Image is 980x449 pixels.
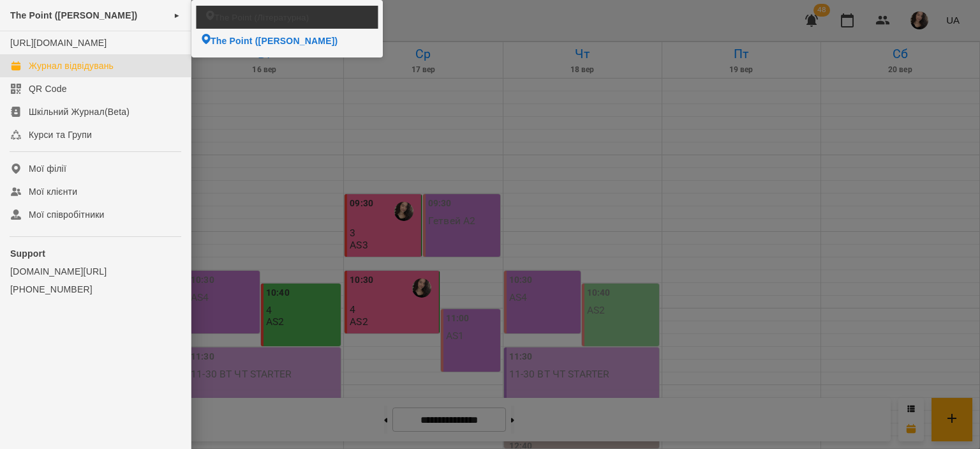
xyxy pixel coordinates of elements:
div: Мої клієнти [29,185,77,198]
span: The Point (Літературна) [214,11,309,23]
div: Шкільний Журнал(Beta) [29,105,130,118]
a: [URL][DOMAIN_NAME] [10,38,107,48]
a: [PHONE_NUMBER] [10,283,181,296]
span: ► [174,10,181,20]
div: Мої філії [29,162,66,175]
div: Мої співробітники [29,208,105,221]
div: QR Code [29,82,67,95]
a: [DOMAIN_NAME][URL] [10,265,181,278]
div: Журнал відвідувань [29,59,114,72]
span: The Point ([PERSON_NAME]) [211,34,338,47]
div: Курси та Групи [29,128,92,141]
p: Support [10,247,181,260]
span: The Point ([PERSON_NAME]) [10,10,137,20]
